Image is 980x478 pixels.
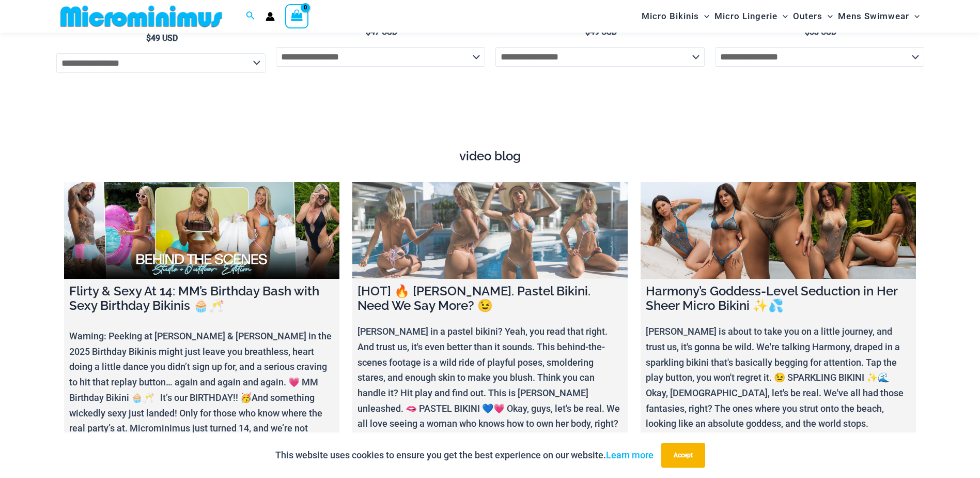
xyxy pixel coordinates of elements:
a: Learn more [606,450,654,460]
h4: Harmony’s Goddess-Level Seduction in Her Sheer Micro Bikini ✨💦 [646,284,911,314]
span: $ [146,33,151,43]
img: MM SHOP LOGO FLAT [56,5,226,28]
a: Mens SwimwearMenu ToggleMenu Toggle [835,3,922,29]
span: Menu Toggle [822,3,833,29]
h4: [HOT] 🔥 [PERSON_NAME]. Pastel Bikini. Need We Say More? 😉 [357,284,623,314]
a: Micro BikinisMenu ToggleMenu Toggle [639,3,712,29]
span: Mens Swimwear [838,3,909,29]
h4: video blog [64,149,916,164]
p: [PERSON_NAME] is about to take you on a little journey, and trust us, it's gonna be wild. We're t... [646,324,911,477]
a: [HOT] 🔥 Olivia. Pastel Bikini. Need We Say More? 😉 [352,182,628,279]
span: Micro Bikinis [642,3,699,29]
a: Search icon link [246,10,255,23]
nav: Site Navigation [637,2,924,31]
button: Accept [661,443,705,468]
span: Menu Toggle [909,3,920,29]
p: [PERSON_NAME] in a pastel bikini? Yeah, you read that right. And trust us, it's even better than ... [357,324,623,462]
a: Account icon link [266,12,275,21]
span: Micro Lingerie [714,3,777,29]
a: Micro LingerieMenu ToggleMenu Toggle [712,3,790,29]
span: Menu Toggle [777,3,788,29]
h4: Flirty & Sexy At 14: MM’s Birthday Bash with Sexy Birthday Bikinis 🧁🥂 [69,284,334,314]
span: Menu Toggle [699,3,709,29]
bdi: 49 USD [146,33,178,43]
span: Outers [793,3,822,29]
p: This website uses cookies to ensure you get the best experience on our website. [275,447,654,463]
a: View Shopping Cart, empty [285,4,309,28]
a: OutersMenu ToggleMenu Toggle [790,3,835,29]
